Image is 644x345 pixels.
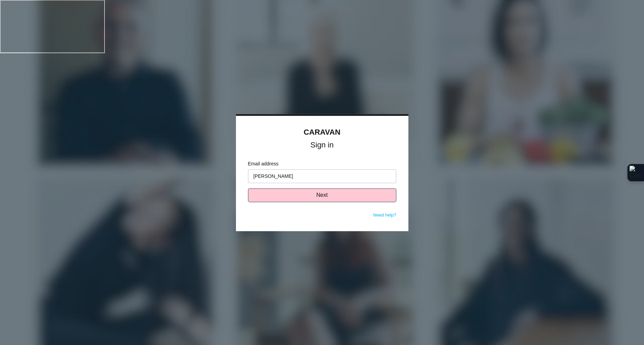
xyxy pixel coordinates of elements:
[373,212,396,218] a: Need help?
[248,188,396,202] button: Next
[248,169,396,183] input: Enter your email address
[248,160,396,167] label: Email address
[630,166,642,180] img: Extension Icon
[248,142,396,148] h1: Sign in
[304,128,340,136] a: CARAVAN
